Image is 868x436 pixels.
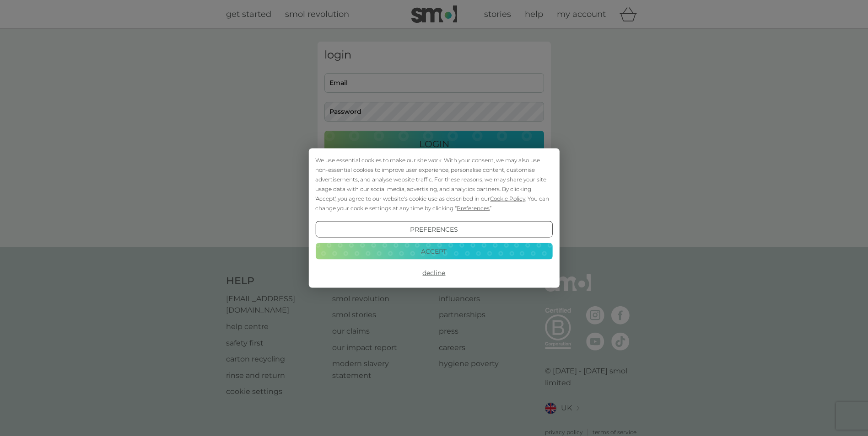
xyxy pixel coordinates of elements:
[315,155,552,213] div: We use essential cookies to make our site work. With your consent, we may also use non-essential ...
[457,205,490,212] span: Preferences
[315,265,552,281] button: Decline
[490,195,525,202] span: Cookie Policy
[315,221,552,238] button: Preferences
[308,149,559,288] div: Cookie Consent Prompt
[315,243,552,259] button: Accept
